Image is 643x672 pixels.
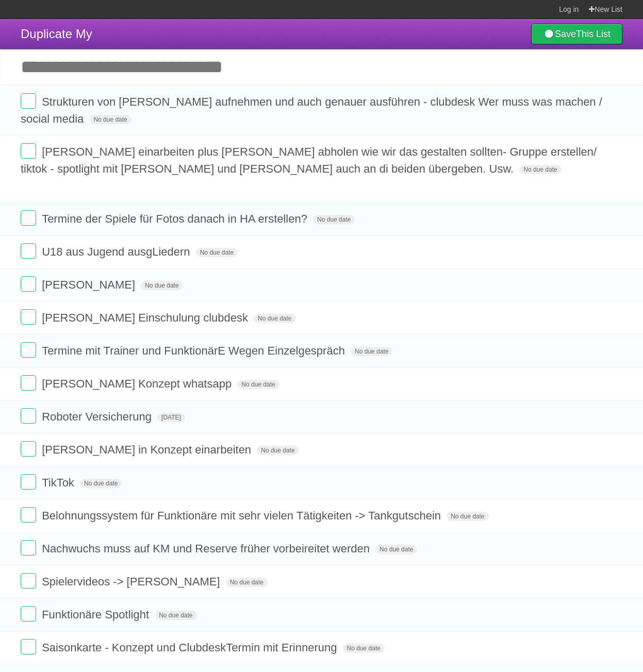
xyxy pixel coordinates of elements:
[42,344,348,357] span: Termine mit Trainer und FunktionärE Wegen Einzelgespräch
[42,311,251,324] span: [PERSON_NAME] Einschulung clubdesk
[42,542,372,555] span: Nachwuchs muss auf KM und Reserve früher vorbeireitet werden
[21,507,36,523] label: Done
[531,24,622,44] a: SaveThis List
[519,165,561,174] span: No due date
[196,248,238,257] span: No due date
[21,342,36,358] label: Done
[42,377,234,390] span: [PERSON_NAME] Konzept whatsapp
[254,314,295,323] span: No due date
[42,641,339,654] span: Saisonkarte - Konzept und ClubdeskTermin mit Erinnerung
[21,27,92,41] span: Duplicate My
[21,95,602,125] span: Strukturen von [PERSON_NAME] aufnehmen und auch genauer ausführen - clubdesk Wer muss was machen ...
[576,29,611,39] b: This List
[21,474,36,490] label: Done
[257,446,299,455] span: No due date
[21,375,36,391] label: Done
[313,215,355,224] span: No due date
[375,545,417,554] span: No due date
[21,573,36,589] label: Done
[21,606,36,621] label: Done
[21,210,36,226] label: Done
[447,512,488,521] span: No due date
[157,413,185,422] span: [DATE]
[42,509,443,522] span: Belohnungssystem für Funktionäre mit sehr vielen Tätigkeiten -> Tankgutschein
[21,639,36,654] label: Done
[21,276,36,292] label: Done
[21,243,36,259] label: Done
[237,380,279,389] span: No due date
[155,611,196,620] span: No due date
[42,476,77,489] span: TikTok
[21,93,36,109] label: Done
[21,540,36,556] label: Done
[351,347,392,356] span: No due date
[141,281,183,290] span: No due date
[42,245,192,258] span: U18 aus Jugend ausgLiedern
[42,278,138,291] span: [PERSON_NAME]
[42,212,310,225] span: Termine der Spiele für Fotos danach in HA erstellen?
[80,479,122,488] span: No due date
[21,143,36,159] label: Done
[42,608,152,621] span: Funktionäre Spotlight
[343,644,385,653] span: No due date
[21,309,36,325] label: Done
[42,410,154,423] span: Roboter Versicherung
[42,443,254,456] span: [PERSON_NAME] in Konzept einarbeiten
[89,115,131,124] span: No due date
[226,578,268,587] span: No due date
[21,408,36,424] label: Done
[21,145,597,175] span: [PERSON_NAME] einarbeiten plus [PERSON_NAME] abholen wie wir das gestalten sollten- Gruppe erstel...
[21,441,36,457] label: Done
[42,575,222,588] span: Spielervideos -> [PERSON_NAME]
